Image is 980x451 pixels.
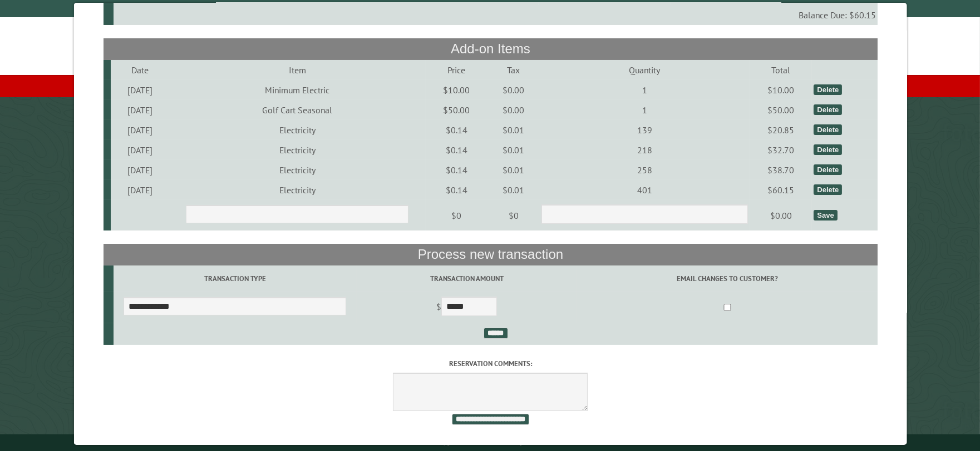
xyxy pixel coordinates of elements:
label: Reservation comments: [103,358,877,369]
td: [DATE] [110,160,169,180]
td: Date [110,60,169,80]
td: $0 [487,200,539,231]
td: $50.00 [425,100,487,120]
td: $10.00 [425,80,487,100]
td: [DATE] [110,100,169,120]
small: © Campground Commander LLC. All rights reserved. [427,439,553,446]
td: $0 [425,200,487,231]
th: Process new transaction [103,244,877,265]
td: $38.70 [750,160,812,180]
td: $0.00 [487,100,539,120]
td: Minimum Electric [169,80,425,100]
td: $60.15 [750,180,812,200]
td: 218 [539,140,749,160]
div: Delete [813,124,841,135]
td: Electricity [169,120,425,140]
td: 1 [539,100,749,120]
label: Email changes to customer? [578,273,875,284]
td: Price [425,60,487,80]
td: $32.70 [750,140,812,160]
td: $0.00 [487,80,539,100]
td: $0.14 [425,140,487,160]
td: Electricity [169,140,425,160]
td: Item [169,60,425,80]
td: $50.00 [750,100,812,120]
div: Delete [813,184,841,195]
td: $0.01 [487,140,539,160]
td: 1 [539,80,749,100]
td: [DATE] [110,80,169,100]
td: 258 [539,160,749,180]
div: Save [813,210,836,221]
td: Balance Due: $60.15 [113,5,877,25]
div: Delete [813,144,841,155]
td: Total [750,60,812,80]
td: $0.14 [425,160,487,180]
td: [DATE] [110,180,169,200]
td: 401 [539,180,749,200]
div: Delete [813,104,841,115]
td: $0.01 [487,160,539,180]
label: Transaction Type [115,273,354,284]
td: $0.01 [487,180,539,200]
td: Golf Cart Seasonal [169,100,425,120]
label: Transaction Amount [358,273,575,284]
td: $10.00 [750,80,812,100]
td: [DATE] [110,140,169,160]
td: $0.01 [487,120,539,140]
td: $0.14 [425,180,487,200]
td: $0.00 [750,200,812,231]
div: Delete [813,84,841,95]
td: [DATE] [110,120,169,140]
div: Delete [813,164,841,175]
td: 139 [539,120,749,140]
td: $0.14 [425,120,487,140]
td: Electricity [169,180,425,200]
td: Electricity [169,160,425,180]
td: Tax [487,60,539,80]
th: Add-on Items [103,38,877,59]
td: $20.85 [750,120,812,140]
td: Quantity [539,60,749,80]
td: $ [356,292,577,323]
